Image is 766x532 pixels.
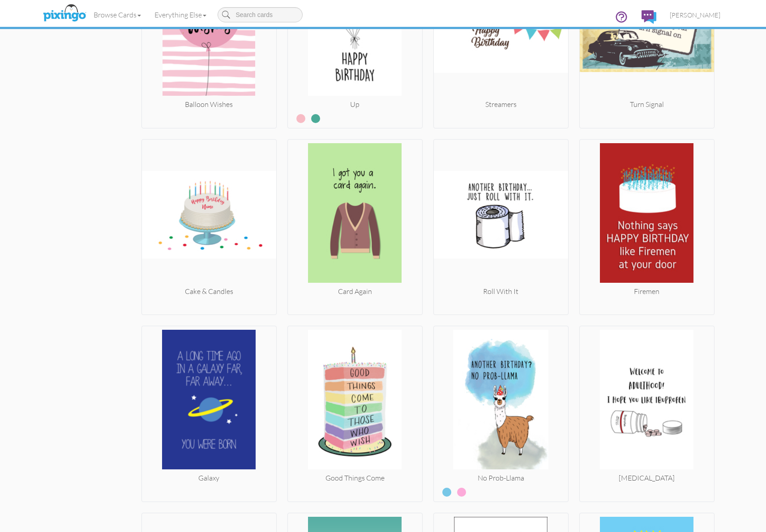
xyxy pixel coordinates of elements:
div: Cake & Candles [142,286,276,297]
img: comments.svg [642,10,656,24]
a: [PERSON_NAME] [663,4,727,26]
img: 20181003-214640-f103dd03-250.png [142,330,276,473]
a: Browse Cards [87,4,148,26]
img: pixingo logo [41,2,88,25]
div: Card Again [288,286,422,297]
img: 20190805-162616-b23dd3f133b7-250.jpg [288,143,422,286]
img: 20210121-235214-5fa8a8798dc5-250.jpg [434,330,568,473]
input: Search cards [218,7,303,22]
div: Turn Signal [580,99,714,110]
div: Firemen [580,286,714,297]
img: 20190206-173416-59695e3e-250.jpg [580,330,714,473]
img: 20181003-213701-de0d6bbf-250.jpg [580,143,714,286]
div: Roll With It [434,286,568,297]
div: Good Things Come [288,473,422,483]
a: Everything Else [148,4,213,26]
div: Galaxy [142,473,276,483]
div: Balloon Wishes [142,99,276,110]
img: 20210114-224443-6586af2e2e37-250.jpg [288,330,422,473]
div: Up [288,99,422,110]
div: Streamers [434,99,568,110]
img: 20200313-181214-e0ad2bae3953-250.jpg [434,143,568,286]
div: [MEDICAL_DATA] [580,473,714,483]
span: [PERSON_NAME] [670,11,720,19]
img: 20200831-045807-b0c4dc067345-250.jpg [142,143,276,286]
div: No Prob-Llama [434,473,568,483]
